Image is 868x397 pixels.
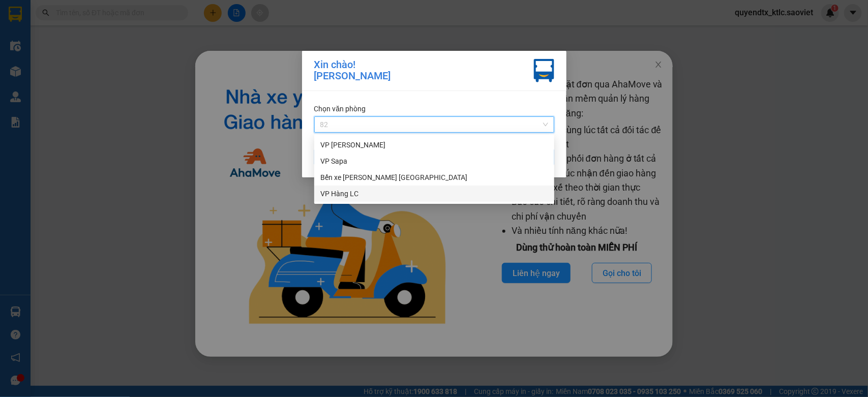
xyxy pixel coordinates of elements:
span: 82 [320,117,548,132]
div: Xin chào! [PERSON_NAME] [314,59,391,82]
div: Bến xe Trung tâm Lào Cai [314,169,554,186]
div: Chọn văn phòng [314,103,554,114]
div: VP Sapa [314,153,554,169]
img: vxr-icon [534,59,554,82]
div: Bến xe [PERSON_NAME] [GEOGRAPHIC_DATA] [320,172,548,183]
div: VP [PERSON_NAME] [320,139,548,150]
div: VP Sapa [320,156,548,167]
div: VP Hàng LC [314,186,554,202]
div: VP Bảo Hà [314,137,554,153]
div: VP Hàng LC [320,188,548,199]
